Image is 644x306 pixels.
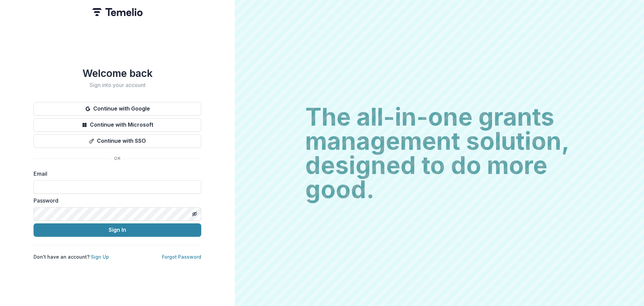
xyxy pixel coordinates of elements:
button: Continue with SSO [34,134,201,148]
label: Password [34,196,197,205]
a: Sign Up [91,254,109,260]
button: Continue with Google [34,102,201,116]
button: Continue with Microsoft [34,118,201,132]
h1: Welcome back [34,67,201,79]
button: Sign In [34,223,201,237]
a: Forgot Password [162,254,201,260]
button: Toggle password visibility [189,209,200,219]
h2: Sign into your account [34,82,201,88]
img: Temelio [92,8,143,16]
p: Don't have an account? [34,253,109,260]
label: Email [34,170,197,178]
